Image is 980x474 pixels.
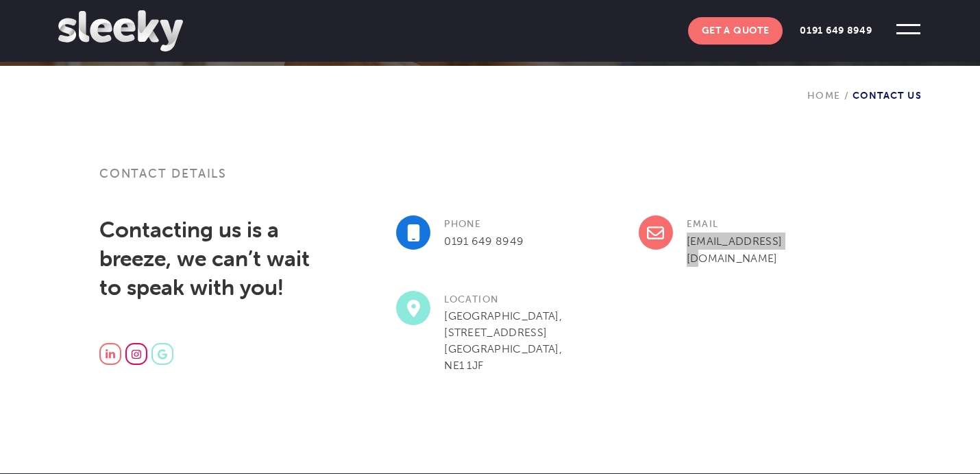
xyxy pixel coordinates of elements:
img: google.svg [158,349,167,359]
img: mobile-solid.svg [407,224,420,241]
h3: Phone [396,215,614,233]
h3: Email [639,215,857,233]
img: Sleeky Web Design Newcastle [58,10,183,51]
a: [EMAIL_ADDRESS][DOMAIN_NAME] [687,235,783,265]
a: Home [807,90,841,102]
div: Contact Us [807,66,922,102]
h3: Contact details [99,165,881,198]
a: Get A Quote [688,17,783,45]
p: [GEOGRAPHIC_DATA], [STREET_ADDRESS] [GEOGRAPHIC_DATA], NE1 1JF [396,308,614,374]
h3: Location [396,291,614,308]
span: / [841,90,853,102]
img: linkedin-in.svg [106,349,114,359]
img: instagram.svg [132,349,140,359]
a: 0191 649 8949 [444,235,524,248]
img: envelope-regular.svg [647,224,664,241]
a: 0191 649 8949 [786,17,885,45]
h2: Contacting us is a breeze, we can’t wait to speak with you! [99,215,318,302]
img: location-dot-solid.svg [407,300,420,317]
